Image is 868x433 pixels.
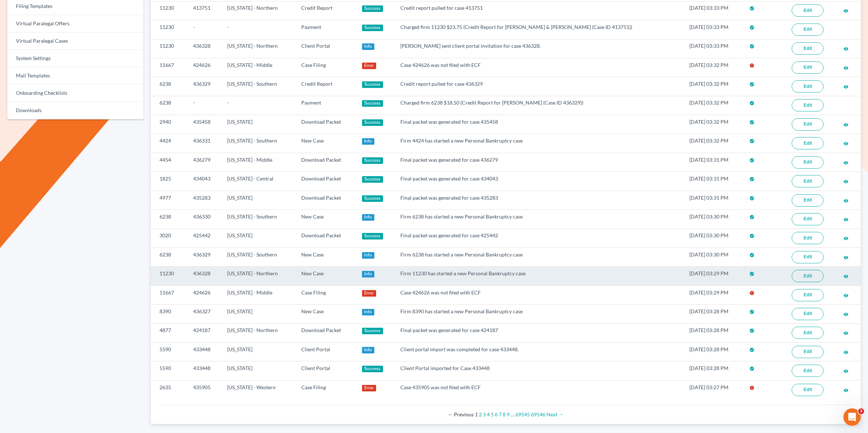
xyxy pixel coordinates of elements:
td: 433448 [187,343,222,361]
td: [DATE] 03:32 PM [684,134,744,153]
td: Credit Report [295,1,356,20]
a: Page 6 [495,411,498,417]
a: Page 7 [499,411,502,417]
td: 425442 [187,229,222,247]
td: New Case [295,267,356,285]
td: New Case [295,210,356,229]
td: [DATE] 03:28 PM [684,323,744,342]
span: Previous page [448,411,474,417]
div: Success [362,119,383,126]
td: [US_STATE] [221,361,295,380]
div: Info [362,138,374,145]
i: visibility [843,217,848,222]
a: Edit [792,327,824,339]
a: Edit [792,24,824,36]
td: 3020 [151,229,187,247]
i: check_circle [749,233,754,238]
td: 6238 [151,77,187,96]
i: visibility [843,65,848,71]
a: Page 8 [503,411,506,417]
td: [US_STATE] - Middle [221,153,295,172]
i: visibility [843,369,848,374]
td: [DATE] 03:27 PM [684,380,744,399]
i: visibility [843,141,848,146]
em: Page 1 [475,411,478,417]
td: Case Filing [295,58,356,77]
i: check_circle [749,271,754,276]
i: check_circle [749,101,754,106]
td: [US_STATE] - Western [221,380,295,399]
td: 436328 [187,39,222,58]
td: Firm 8390 has started a new Personal Bankruptcy case [395,305,684,323]
td: Final packet was generated for case 434043 [395,172,684,191]
td: 424187 [187,323,222,342]
i: error [749,63,754,68]
a: Page 69545 [515,411,530,417]
td: [US_STATE] [221,191,295,209]
td: - [221,96,295,115]
a: Edit [792,175,824,187]
i: check_circle [749,44,754,49]
td: 2940 [151,115,187,134]
div: Error [362,385,376,391]
i: visibility [843,160,848,165]
td: [DATE] 03:30 PM [684,210,744,229]
td: [DATE] 03:29 PM [684,267,744,285]
td: Final packet was generated for case 435458 [395,115,684,134]
div: Info [362,43,374,50]
a: Edit [792,213,824,225]
td: 433448 [187,361,222,380]
td: Final packet was generated for case 425442 [395,229,684,247]
a: visibility [843,311,848,317]
i: visibility [843,388,848,393]
a: Virtual Paralegal Offers [7,15,144,33]
div: Info [362,214,374,221]
div: Info [362,347,374,353]
td: Case 424626 was not filed with ECF [395,285,684,304]
a: visibility [843,330,848,336]
a: visibility [843,159,848,165]
i: visibility [843,46,848,51]
a: Edit [792,194,824,207]
td: Download Packet [295,191,356,209]
td: [DATE] 03:33 PM [684,39,744,58]
i: check_circle [749,177,754,182]
i: error [749,385,754,390]
a: Edit [792,270,824,282]
a: Edit [792,156,824,169]
a: Onboarding Checklists [7,85,144,102]
td: [US_STATE] - Northern [221,267,295,285]
td: - [187,20,222,39]
td: Download Packet [295,323,356,342]
a: visibility [843,216,848,222]
td: Client Portal imported for Case 433448 [395,361,684,380]
a: System Settings [7,50,144,67]
a: Edit [792,232,824,244]
a: Edit [792,346,824,358]
td: [DATE] 03:28 PM [684,343,744,361]
td: 436279 [187,153,222,172]
a: Page 9 [507,411,510,417]
td: [DATE] 03:29 PM [684,285,744,304]
td: Download Packet [295,229,356,247]
td: 11230 [151,20,187,39]
td: Download Packet [295,153,356,172]
a: Mail Templates [7,67,144,85]
i: check_circle [749,6,754,11]
a: Next page [546,411,563,417]
td: [US_STATE] - Northern [221,39,295,58]
td: [DATE] 03:31 PM [684,191,744,209]
td: Final packet was generated for case 435283 [395,191,684,209]
td: Final packet was generated for case 424187 [395,323,684,342]
td: Client Portal [295,39,356,58]
td: [DATE] 03:30 PM [684,248,744,267]
td: [US_STATE] - Northern [221,323,295,342]
i: check_circle [749,366,754,371]
i: visibility [843,198,848,203]
td: 2635 [151,380,187,399]
td: 5590 [151,343,187,361]
a: visibility [843,140,848,146]
a: visibility [843,64,848,71]
td: Case Filing [295,285,356,304]
i: visibility [843,293,848,298]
